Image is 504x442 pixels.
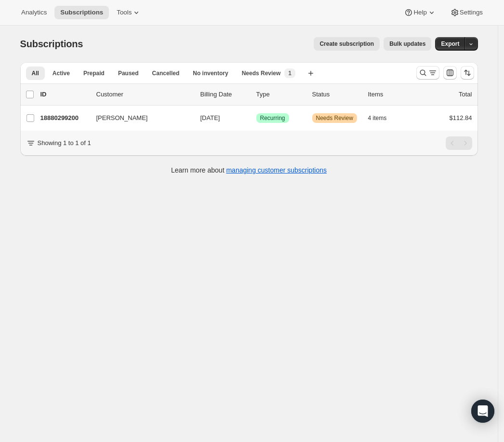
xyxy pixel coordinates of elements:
[193,69,228,77] span: No inventory
[471,400,494,423] div: Open Intercom Messenger
[91,110,187,126] button: [PERSON_NAME]
[60,9,103,16] span: Subscriptions
[460,9,483,16] span: Settings
[368,114,387,122] span: 4 items
[413,9,426,16] span: Help
[398,6,442,19] button: Help
[200,90,249,99] p: Billing Date
[40,90,472,99] div: IDCustomerBilling DateTypeStatusItemsTotal
[171,165,327,175] p: Learn more about
[21,9,47,16] span: Analytics
[441,40,459,48] span: Export
[288,69,292,77] span: 1
[40,113,89,123] p: 18880299200
[416,66,439,80] button: Search and filter results
[53,69,70,77] span: Active
[389,40,425,48] span: Bulk updates
[54,6,109,19] button: Subscriptions
[459,90,472,99] p: Total
[444,6,489,19] button: Settings
[40,111,472,125] div: 18880299200[PERSON_NAME][DATE]SuccessRecurringWarningNeeds Review4 items$112.84
[40,90,89,99] p: ID
[83,69,105,77] span: Prepaid
[152,69,180,77] span: Cancelled
[96,113,148,123] span: [PERSON_NAME]
[303,67,318,80] button: Create new view
[242,69,281,77] span: Needs Review
[256,90,305,99] div: Type
[368,90,416,99] div: Items
[461,66,474,80] button: Sort the results
[446,136,472,150] nav: Pagination
[314,37,380,51] button: Create subscription
[226,166,327,174] a: managing customer subscriptions
[384,37,431,51] button: Bulk updates
[319,40,374,48] span: Create subscription
[117,9,132,16] span: Tools
[15,6,53,19] button: Analytics
[312,90,360,99] p: Status
[435,37,465,51] button: Export
[443,66,457,80] button: Customize table column order and visibility
[96,90,193,99] p: Customer
[316,114,353,122] span: Needs Review
[118,69,139,77] span: Paused
[450,114,472,121] span: $112.84
[38,138,91,148] p: Showing 1 to 1 of 1
[111,6,147,19] button: Tools
[200,114,220,121] span: [DATE]
[260,114,285,122] span: Recurring
[20,39,83,49] span: Subscriptions
[32,69,39,77] span: All
[368,111,398,125] button: 4 items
